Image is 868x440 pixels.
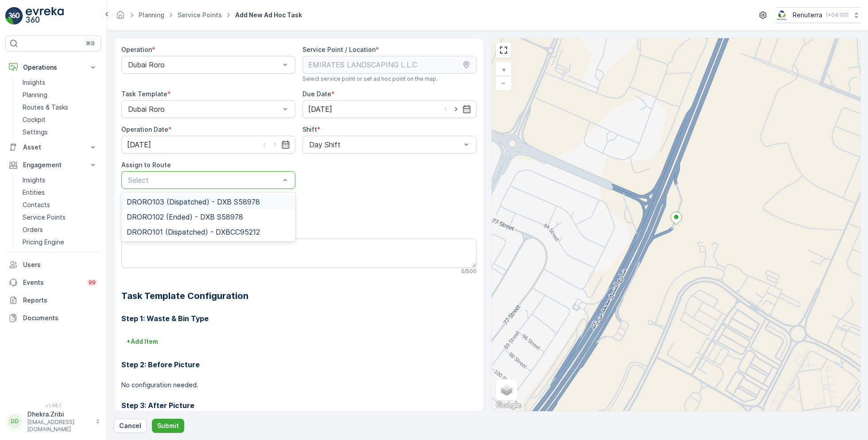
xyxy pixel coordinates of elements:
[23,103,68,112] p: Routes & Tasks
[19,236,101,248] a: Pricing Engine
[19,186,101,199] a: Entities
[127,198,260,206] span: DRORO103 (Dispatched) - DXB S58978
[26,7,64,25] img: logo_light-DOdMpM7g.png
[19,76,101,89] a: Insights
[302,126,317,133] label: Shift
[302,75,438,82] span: Select service point or set ad hoc point on the map.
[121,126,168,133] label: Operation Date
[23,238,64,247] p: Pricing Engine
[494,400,523,411] a: Open this area in Google Maps (opens a new window)
[793,11,822,20] p: Renuterra
[19,114,101,126] a: Cockpit
[27,419,91,433] p: [EMAIL_ADDRESS][DOMAIN_NAME]
[127,213,243,221] span: DRORO102 (Ended) - DXB S58978
[5,410,101,433] button: DDDhekra.Zribi[EMAIL_ADDRESS][DOMAIN_NAME]
[497,76,510,90] a: Zoom Out
[23,78,45,87] p: Insights
[121,136,295,153] input: dd/mm/yyyy
[121,381,477,389] p: No configuration needed.
[19,224,101,236] a: Orders
[233,11,304,20] span: Add New Ad Hoc Task
[23,296,97,305] p: Reports
[23,63,83,72] p: Operations
[775,7,861,23] button: Renuterra(+04:00)
[302,100,477,118] input: dd/mm/yyyy
[23,115,46,124] p: Cockpit
[121,161,171,169] label: Assign to Route
[157,421,179,430] p: Submit
[497,63,510,76] a: Zoom In
[23,143,83,152] p: Asset
[121,359,477,370] h3: Step 2: Before Picture
[8,414,22,428] div: DD
[27,410,91,419] p: Dhekra.Zribi
[114,419,147,433] button: Cancel
[5,403,101,408] span: v 1.48.1
[119,421,141,430] p: Cancel
[775,10,789,20] img: Screenshot_2024-07-26_at_13.33.01.png
[23,278,81,287] p: Events
[19,101,101,114] a: Routes & Tasks
[121,46,152,53] label: Operation
[23,188,45,197] p: Entities
[23,213,66,222] p: Service Points
[302,46,376,53] label: Service Point / Location
[5,156,101,174] button: Engagement
[121,400,477,411] h3: Step 3: After Picture
[86,40,95,47] p: ⌘B
[89,279,96,286] p: 99
[5,274,101,291] a: Events99
[128,175,280,185] p: Select
[497,380,516,400] a: Layers
[19,89,101,101] a: Planning
[127,228,260,236] span: DRORO101 (Dispatched) - DXBCC95212
[5,291,101,309] a: Reports
[502,66,506,73] span: +
[23,314,97,322] p: Documents
[121,289,477,302] h2: Task Template Configuration
[139,11,164,19] a: Planning
[178,11,222,19] a: Service Points
[5,138,101,156] button: Asset
[302,56,477,74] input: EMIRATES LANDSCAPING L.L.C
[5,309,101,327] a: Documents
[5,256,101,274] a: Users
[121,90,167,98] label: Task Template
[121,313,477,324] h3: Step 1: Waste & Bin Type
[23,161,83,169] p: Engagement
[302,90,331,98] label: Due Date
[5,59,101,76] button: Operations
[19,211,101,224] a: Service Points
[494,400,523,411] img: Google
[23,260,97,269] p: Users
[23,200,50,209] p: Contacts
[121,334,163,349] button: +Add Item
[19,126,101,138] a: Settings
[19,174,101,186] a: Insights
[5,7,23,25] img: logo
[116,13,125,21] a: Homepage
[826,12,849,19] p: ( +04:00 )
[501,79,506,86] span: −
[23,128,48,137] p: Settings
[23,90,47,99] p: Planning
[23,176,45,185] p: Insights
[23,225,43,234] p: Orders
[152,419,184,433] button: Submit
[127,337,158,346] p: + Add Item
[19,199,101,211] a: Contacts
[497,43,510,57] a: View Fullscreen
[461,268,477,275] p: 0 / 500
